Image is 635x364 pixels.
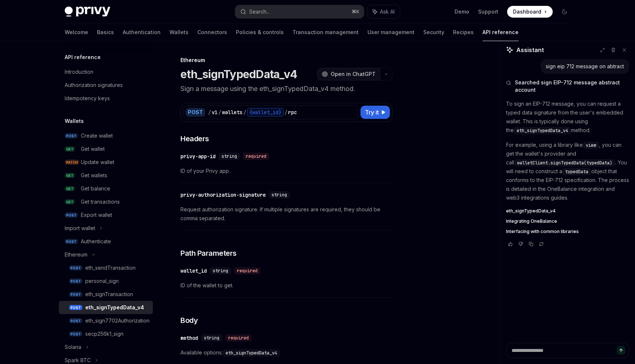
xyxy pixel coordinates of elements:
a: Authorization signatures [59,79,153,92]
div: eth_signTypedData_v4 [85,303,144,312]
a: POSTeth_sendTransaction [59,261,153,274]
a: POSTsecp256k1_sign [59,327,153,341]
a: Security [423,23,444,41]
div: / [218,109,221,116]
button: Try it [360,106,390,119]
span: GET [65,173,75,178]
code: eth_signTypedData_v4 [223,349,280,357]
a: Recipes [453,23,474,41]
span: string [213,268,228,274]
span: POST [69,292,82,297]
div: Authorization signatures [65,81,123,90]
div: Idempotency keys [65,94,110,103]
span: POST [69,318,82,324]
a: GETGet transactions [59,195,153,208]
a: Authentication [123,23,161,41]
a: Demo [455,8,469,15]
div: v1 [212,109,218,116]
div: required [234,267,261,274]
span: POST [65,212,78,218]
div: Create wallet [81,131,113,140]
div: Get balance [81,184,110,193]
span: POST [69,305,82,310]
span: typedData [565,169,588,175]
div: rpc [288,109,297,116]
a: Basics [97,23,114,41]
div: Get transactions [81,197,120,206]
div: Solana [65,343,81,352]
div: / [243,109,246,116]
a: Interfacing with common libraries [506,229,629,234]
div: wallets [222,109,243,116]
span: Available options: [180,348,392,357]
a: POSTeth_sign7702Authorization [59,314,153,327]
a: User management [367,23,415,41]
a: Wallets [169,23,189,41]
a: Introduction [59,65,153,79]
div: privy-app-id [180,153,216,160]
div: required [243,153,269,160]
span: ⌘ K [352,9,359,15]
a: PATCHUpdate wallet [59,156,153,169]
span: Try it [365,108,379,117]
span: Assistant [516,45,544,54]
div: / [284,109,287,116]
a: POSTExport wallet [59,208,153,222]
span: POST [65,239,78,244]
a: Dashboard [507,6,553,18]
div: Get wallets [81,171,107,180]
span: POST [69,279,82,284]
div: eth_sign7702Authorization [85,316,150,325]
div: method [180,334,198,342]
a: GETGet wallets [59,169,153,182]
a: API reference [482,23,519,41]
span: Searched sign EIP-712 message abstract account [515,79,629,94]
button: Ask AI [367,5,400,18]
button: Searched sign EIP-712 message abstract account [506,79,629,94]
div: Get wallet [81,145,105,153]
p: For example, using a library like , you can get the wallet's provider and call . You will need to... [506,141,629,202]
a: Welcome [65,23,88,41]
div: eth_signTransaction [85,290,133,299]
div: eth_sendTransaction [85,263,136,272]
p: To sign an EIP-712 message, you can request a typed data signature from the user's embedded walle... [506,99,629,135]
span: walletClient.signTypedData(typedData) [517,160,612,166]
div: Search... [249,7,270,16]
a: POSTCreate wallet [59,129,153,142]
button: Toggle dark mode [559,6,570,18]
span: POST [69,331,82,337]
span: GET [65,199,75,205]
span: eth_signTypedData_v4 [506,208,556,214]
span: ID of the wallet to get. [180,281,392,290]
a: Transaction management [293,23,359,41]
button: Search...⌘K [235,5,364,18]
div: Ethereum [65,250,87,259]
div: {wallet_id} [247,108,284,117]
span: POST [69,265,82,271]
span: Path Parameters [180,248,237,258]
span: string [204,335,219,341]
span: Open in ChatGPT [331,70,376,78]
span: Body [180,315,198,325]
button: Open in ChatGPT [317,68,380,80]
span: viem [586,142,596,148]
span: Ask AI [380,8,395,15]
span: string [222,153,237,159]
span: Dashboard [513,8,541,15]
a: POSTeth_signTypedData_v4 [59,301,153,314]
span: PATCH [65,160,79,165]
span: Integrating OneBalance [506,218,557,224]
span: Headers [180,134,209,144]
div: POST [186,108,205,117]
span: Request authorization signature. If multiple signatures are required, they should be comma separa... [180,205,392,223]
h1: eth_signTypedData_v4 [180,68,297,81]
span: POST [65,133,78,139]
span: eth_signTypedData_v4 [517,128,568,134]
a: POSTpersonal_sign [59,274,153,288]
button: Send message [617,346,625,355]
span: Interfacing with common libraries [506,229,579,234]
img: dark logo [65,7,110,17]
div: Introduction [65,68,93,76]
div: sign eip 712 message on abtract [546,63,624,70]
a: Connectors [197,23,227,41]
